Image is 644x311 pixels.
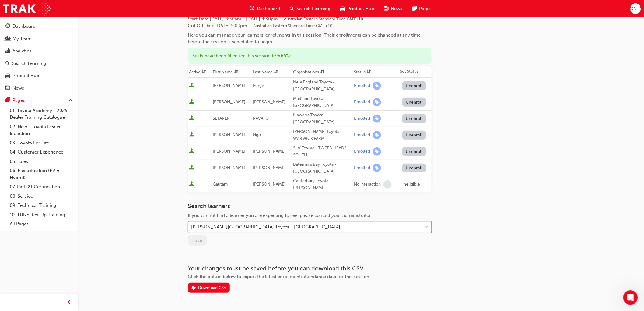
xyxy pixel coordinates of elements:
[189,148,194,154] span: User is active
[290,5,294,12] span: search-icon
[297,5,331,12] span: Search Learning
[67,299,72,306] span: prev-icon
[7,166,75,182] a: 06. Electrification (EV & Hybrid)
[293,178,352,191] div: Canterbury Toyota - [PERSON_NAME]
[419,5,432,12] span: Pages
[5,48,10,54] span: chart-icon
[402,147,426,156] button: Unenroll
[373,164,381,172] span: learningRecordVerb_ENROLL-icon
[191,224,341,231] div: [PERSON_NAME][GEOGRAPHIC_DATA] Toyota - [GEOGRAPHIC_DATA]
[5,98,10,103] span: pages-icon
[399,66,431,78] th: Set Status
[402,131,426,140] button: Unenroll
[202,69,206,75] span: sorting-icon
[2,45,75,57] a: Analytics
[293,95,352,109] div: Maitland Toyota - [GEOGRAPHIC_DATA]
[5,73,10,79] span: car-icon
[402,98,426,107] button: Unenroll
[2,33,75,44] a: My Team
[2,70,75,81] a: Product Hub
[7,147,75,157] a: 04. Customer Experience
[253,99,286,104] span: [PERSON_NAME]
[284,16,363,22] span: Australian Eastern Standard Time GMT+10
[402,164,426,172] button: Unenroll
[188,274,369,279] span: Click the button below to export the latest enrollment/attendance data for this session
[188,265,432,272] h3: Your changes must be saved before you can download this CSV
[391,5,403,12] span: News
[379,2,408,15] a: news-iconNews
[188,32,432,45] div: Here you can manage your learners' enrollments in this session. Their enrollments can be changed ...
[188,16,432,23] span: Start Date :
[7,219,75,229] a: All Pages
[354,116,370,122] div: Enrolled
[7,122,75,138] a: 02. New - Toyota Dealer Induction
[189,132,194,138] span: User is active
[7,192,75,201] a: 08. Service
[12,97,25,104] div: Pages
[373,131,381,139] span: learningRecordVerb_ENROLL-icon
[189,181,194,187] span: User is active
[2,83,75,94] a: News
[188,203,432,210] h3: Search learners
[341,5,345,12] span: car-icon
[412,5,417,12] span: pages-icon
[189,115,194,122] span: User is active
[253,182,286,187] span: [PERSON_NAME]
[189,165,194,171] span: User is active
[402,181,420,188] div: Ineligible
[7,210,75,220] a: 10. TUNE Rev-Up Training
[292,66,353,78] th: Toggle SortBy
[7,138,75,148] a: 03. Toyota For Life
[213,132,246,137] span: [PERSON_NAME]
[252,66,292,78] th: Toggle SortBy
[213,165,246,170] span: [PERSON_NAME]
[402,81,426,90] button: Unenroll
[191,286,196,291] span: download-icon
[189,83,194,89] span: User is active
[5,86,10,91] span: news-icon
[293,79,352,93] div: New England Toyota - [GEOGRAPHIC_DATA]
[336,2,379,15] a: car-iconProduct Hub
[623,290,638,305] iframe: Intercom live chat
[210,16,363,22] span: [DATE] 8:30am - [DATE] 4:30pm
[189,99,194,105] span: User is active
[2,95,75,106] button: Pages
[250,5,255,12] span: guage-icon
[12,60,46,67] div: Search Learning
[213,182,228,187] span: Gautam
[285,2,336,15] a: search-iconSearch Learning
[7,157,75,166] a: 05. Sales
[354,165,370,171] div: Enrolled
[2,21,75,32] a: Dashboard
[12,85,24,92] div: News
[7,182,75,192] a: 07. Parts21 Certification
[408,2,437,15] a: pages-iconPages
[188,48,432,64] div: Seats have been filled for this session : 6 / 9 ( 66% )
[68,97,73,104] span: up-icon
[293,112,352,125] div: Illawarra Toyota - [GEOGRAPHIC_DATA]
[7,106,75,122] a: 01. Toyota Academy - 2025 Dealer Training Catalogue
[253,116,269,121] span: RAVATO
[320,69,325,75] span: sorting-icon
[293,161,352,175] div: Batemans Bay Toyota - [GEOGRAPHIC_DATA]
[274,69,278,75] span: sorting-icon
[402,114,426,123] button: Unenroll
[257,5,280,12] span: Dashboard
[198,285,226,290] div: Download CSV
[188,235,207,246] button: Save
[253,165,286,170] span: [PERSON_NAME]
[188,23,333,28] span: Cut Off Date : [DATE] 5:00pm
[188,283,230,293] button: Download CSV
[384,5,389,12] span: news-icon
[5,24,10,29] span: guage-icon
[213,99,246,104] span: [PERSON_NAME]
[193,238,202,243] span: Save
[630,3,641,14] button: [PERSON_NAME]
[253,132,261,137] span: Ngo
[353,66,399,78] th: Toggle SortBy
[12,23,36,30] div: Dashboard
[213,116,231,121] span: SETAREKI
[245,2,285,15] a: guage-iconDashboard
[12,35,32,42] div: My Team
[354,132,370,138] div: Enrolled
